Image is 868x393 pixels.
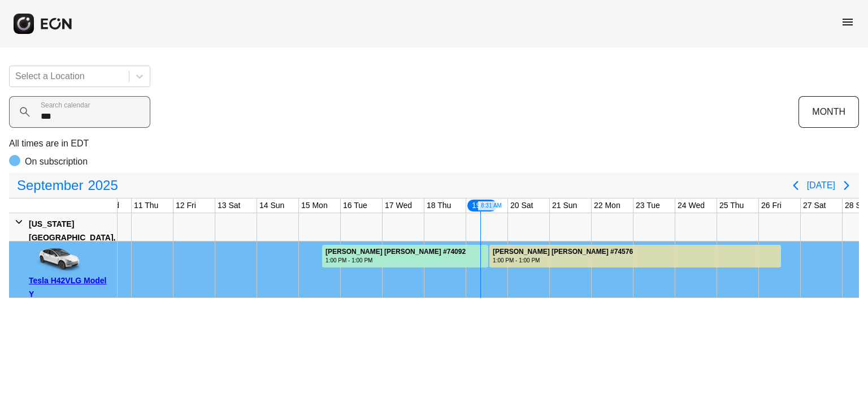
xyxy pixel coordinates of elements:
div: 16 Tue [341,198,370,213]
div: 18 Thu [424,198,453,213]
button: MONTH [798,96,859,128]
div: 12 Fri [173,198,198,213]
div: 26 Fri [759,198,784,213]
button: September2025 [10,174,125,197]
div: 1:00 PM - 1:00 PM [493,256,633,265]
span: 2025 [85,174,120,197]
div: Rented for 7 days by Ashleigh Tamara Kiven Current status is verified [489,241,782,267]
div: 14 Sun [257,198,287,213]
div: 20 Sat [508,198,535,213]
div: 24 Wed [675,198,707,213]
div: 13 Sat [215,198,242,213]
div: 11 Thu [132,198,160,213]
div: 27 Sat [801,198,828,213]
button: Next page [835,174,858,197]
div: 21 Sun [550,198,579,213]
label: Search calendar [41,101,90,110]
div: [PERSON_NAME] [PERSON_NAME] #74576 [493,248,633,256]
p: All times are in EDT [9,137,859,150]
span: September [15,174,85,197]
div: Tesla H42VLG Model Y [29,274,113,301]
div: 23 Tue [633,198,662,213]
div: 25 Thu [717,198,746,213]
button: [DATE] [807,175,835,196]
img: car [29,245,85,274]
div: 1:00 PM - 1:00 PM [325,256,466,265]
div: 17 Wed [383,198,414,213]
div: Rented for 4 days by Ashleigh Tamara Kiven Current status is rental [322,241,489,267]
div: [US_STATE][GEOGRAPHIC_DATA], [GEOGRAPHIC_DATA] [29,217,115,258]
span: menu [841,15,854,29]
div: 22 Mon [592,198,623,213]
button: Previous page [784,174,807,197]
div: [PERSON_NAME] [PERSON_NAME] #74092 [325,248,466,256]
div: 15 Mon [299,198,330,213]
p: On subscription [25,155,88,169]
div: 19 Fri [466,198,498,213]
